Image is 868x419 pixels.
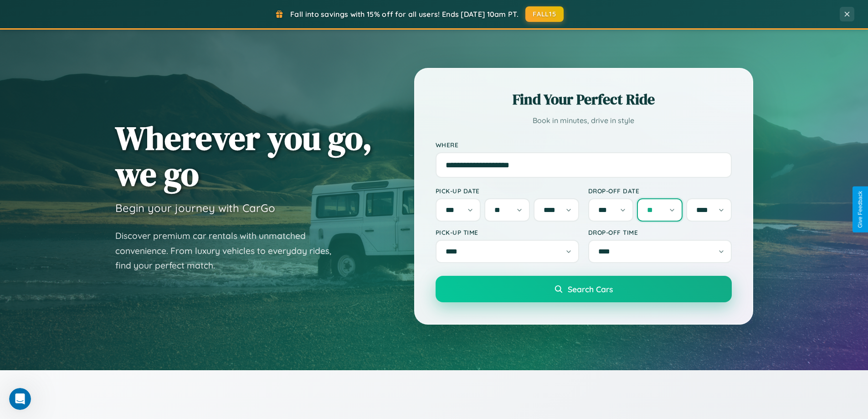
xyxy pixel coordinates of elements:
iframe: Intercom live chat [9,388,31,410]
label: Drop-off Date [588,187,732,195]
button: FALL15 [525,6,564,22]
h3: Begin your journey with CarGo [115,201,275,215]
label: Pick-up Date [436,187,579,195]
h2: Find Your Perfect Ride [436,89,732,109]
div: Give Feedback [857,191,863,228]
p: Discover premium car rentals with unmatched convenience. From luxury vehicles to everyday rides, ... [115,228,343,273]
label: Where [436,141,732,149]
p: Book in minutes, drive in style [436,114,732,127]
span: Fall into savings with 15% off for all users! Ends [DATE] 10am PT. [290,10,519,19]
label: Drop-off Time [588,228,732,236]
span: Search Cars [568,284,613,294]
label: Pick-up Time [436,228,579,236]
h1: Wherever you go, we go [115,120,372,192]
button: Search Cars [436,276,732,302]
